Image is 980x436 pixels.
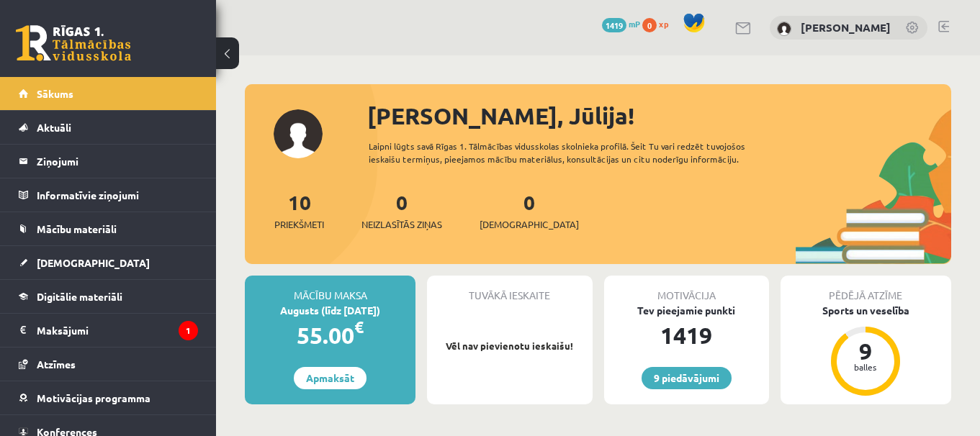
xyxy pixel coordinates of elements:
[367,99,951,133] div: [PERSON_NAME], Jūlija!
[602,18,626,32] span: 1419
[604,276,769,303] div: Motivācija
[37,256,150,269] span: [DEMOGRAPHIC_DATA]
[294,367,367,389] a: Apmaksāt
[19,348,198,381] a: Atzīmes
[777,22,791,36] img: Jūlija Cabuļeva
[19,314,198,347] a: Maksājumi1
[844,340,887,363] div: 9
[19,178,198,212] a: Informatīvie ziņojumi
[629,18,640,29] span: mP
[19,77,198,110] a: Sākums
[37,87,73,100] span: Sākums
[659,18,668,29] span: xp
[37,222,117,235] span: Mācību materiāli
[19,246,198,279] a: [DEMOGRAPHIC_DATA]
[642,18,675,29] a: 0 xp
[361,189,442,232] a: 0Neizlasītās ziņas
[354,317,364,337] span: €
[427,276,592,303] div: Tuvākā ieskaite
[801,20,891,35] a: [PERSON_NAME]
[37,290,122,303] span: Digitālie materiāli
[37,391,150,404] span: Motivācijas programma
[274,217,324,232] span: Priekšmeti
[781,303,951,318] div: Sports un veselība
[245,303,415,318] div: Augusts (līdz [DATE])
[37,178,198,212] legend: Informatīvie ziņojumi
[179,321,198,340] i: 1
[37,314,198,347] legend: Maksājumi
[19,212,198,245] a: Mācību materiāli
[604,318,769,353] div: 1419
[37,145,198,178] legend: Ziņojumi
[37,358,76,371] span: Atzīmes
[642,18,657,32] span: 0
[434,339,585,353] p: Vēl nav pievienotu ieskaišu!
[19,145,198,178] a: Ziņojumi
[19,111,198,144] a: Aktuāli
[642,367,732,389] a: 9 piedāvājumi
[245,318,415,353] div: 55.00
[19,381,198,414] a: Motivācijas programma
[19,280,198,313] a: Digitālie materiāli
[781,276,951,303] div: Pēdējā atzīme
[37,121,71,134] span: Aktuāli
[361,217,442,232] span: Neizlasītās ziņas
[604,303,769,318] div: Tev pieejamie punkti
[369,140,793,165] div: Laipni lūgts savā Rīgas 1. Tālmācības vidusskolas skolnieka profilā. Šeit Tu vari redzēt tuvojošo...
[844,363,887,371] div: balles
[274,189,324,232] a: 10Priekšmeti
[480,217,579,232] span: [DEMOGRAPHIC_DATA]
[602,18,640,29] a: 1419 mP
[245,276,415,303] div: Mācību maksa
[16,25,131,61] a: Rīgas 1. Tālmācības vidusskola
[781,303,951,398] a: Sports un veselība 9 balles
[480,189,579,232] a: 0[DEMOGRAPHIC_DATA]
